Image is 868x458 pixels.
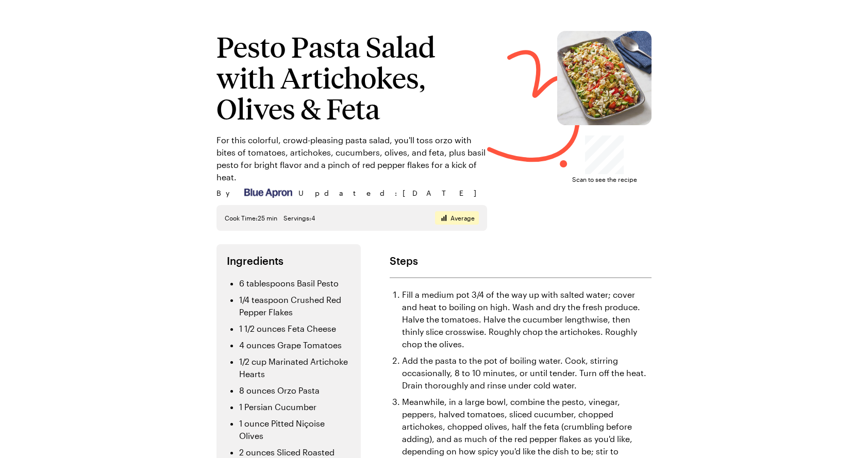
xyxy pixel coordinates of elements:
[216,188,292,199] div: By
[572,174,637,184] span: Scan to see the recipe
[557,31,652,125] img: Pesto Pasta Salad with Artichokes, Olives & Feta
[216,31,487,124] h1: Pesto Pasta Salad with Artichokes, Olives & Feta
[390,255,652,267] h2: Steps
[402,289,652,350] li: Fill a medium pot 3/4 of the way up with salted water; cover and heat to boiling on high. Wash an...
[239,323,350,335] li: 1 1/2 ounces Feta Cheese
[227,255,350,267] h2: Ingredients
[239,401,350,413] li: 1 Persian Cucumber
[239,277,350,290] li: 6 tablespoons Basil Pesto
[239,384,350,397] li: 8 ounces Orzo Pasta
[239,294,350,318] li: 1/4 teaspoon Crushed Red Pepper Flakes
[239,355,350,380] li: 1/2 cup Marinated Artichoke Hearts
[216,134,487,183] p: For this colorful, crowd-pleasing pasta salad, you'll toss orzo with bites of tomatoes, artichoke...
[225,214,277,222] span: Cook Time: 25 min
[298,188,487,199] span: Updated : [DATE]
[402,354,652,392] li: Add the pasta to the pot of boiling water. Cook, stirring occasionally, 8 to 10 minutes, or until...
[239,417,350,442] li: 1 ounce Pitted Niçoise Olives
[244,189,292,198] img: Blue Apron
[450,214,475,222] span: Average
[283,214,315,222] span: Servings: 4
[239,339,350,351] li: 4 ounces Grape Tomatoes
